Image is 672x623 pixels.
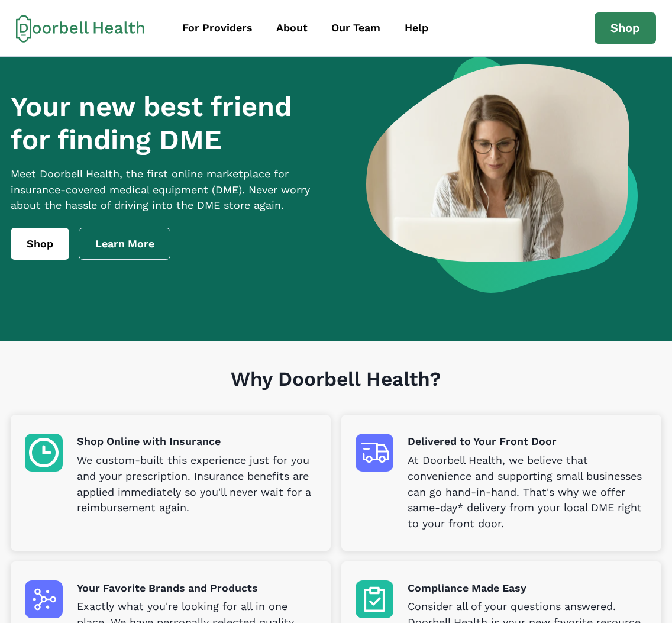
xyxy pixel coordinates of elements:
[356,434,393,472] img: Delivered to Your Front Door icon
[356,580,393,618] img: Compliance Made Easy icon
[77,453,316,517] p: We custom-built this experience just for you and your prescription. Insurance benefits are applie...
[172,15,263,41] a: For Providers
[595,12,656,44] a: Shop
[182,20,253,36] div: For Providers
[321,15,391,41] a: Our Team
[25,580,63,618] img: Your Favorite Brands and Products icon
[11,228,69,260] a: Shop
[331,20,380,36] div: Our Team
[266,15,318,41] a: About
[408,453,647,532] p: At Doorbell Health, we believe that convenience and supporting small businesses can go hand-in-ha...
[77,434,316,450] p: Shop Online with Insurance
[408,434,647,450] p: Delivered to Your Front Door
[408,580,647,596] p: Compliance Made Easy
[79,228,171,260] a: Learn More
[25,434,63,472] img: Shop Online with Insurance icon
[11,367,661,415] h1: Why Doorbell Health?
[405,20,428,36] div: Help
[11,90,329,157] h1: Your new best friend for finding DME
[276,20,308,36] div: About
[366,57,638,293] img: a woman looking at a computer
[11,166,329,214] p: Meet Doorbell Health, the first online marketplace for insurance-covered medical equipment (DME)....
[394,15,439,41] a: Help
[77,580,316,596] p: Your Favorite Brands and Products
